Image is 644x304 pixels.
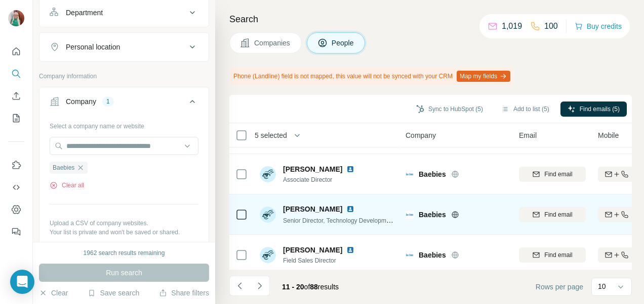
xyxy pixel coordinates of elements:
img: LinkedIn logo [346,165,354,173]
img: Avatar [260,166,276,182]
button: Clear [39,288,68,298]
button: Share filters [159,288,209,298]
span: Field Sales Director [283,256,358,265]
span: results [282,283,339,291]
span: Find email [544,170,572,179]
img: Logo of Baebies [406,251,414,259]
button: Enrich CSV [8,87,24,105]
span: 88 [310,283,318,291]
span: Find email [544,210,572,219]
img: Logo of Baebies [406,211,414,219]
span: 11 - 20 [282,283,304,291]
span: [PERSON_NAME] [283,164,342,174]
span: Associate Director [283,175,358,184]
button: Clear all [50,181,84,190]
button: Department [39,1,209,25]
div: Phone (Landline) field is not mapped, this value will not be synced with your CRM [229,68,512,85]
button: Use Surfe API [8,178,24,196]
div: Department [66,8,103,18]
img: LinkedIn logo [346,205,354,213]
button: Save search [88,288,139,298]
img: Avatar [260,207,276,223]
span: Company [406,130,436,140]
button: Sync to HubSpot (5) [409,102,490,117]
p: Upload a CSV of company websites. [50,219,198,228]
button: Personal location [39,35,209,59]
button: Find email [519,167,586,182]
img: Avatar [8,10,24,26]
span: Rows per page [536,282,583,292]
button: Navigate to previous page [229,276,250,296]
span: People [332,38,355,48]
img: LinkedIn logo [346,246,354,254]
span: Find email [544,250,572,260]
span: Find emails (5) [580,105,620,114]
span: [PERSON_NAME] [283,204,342,214]
button: Find email [519,247,586,263]
p: Company information [39,72,209,81]
span: Senior Director, Technology Development [283,216,395,224]
span: Baebies [419,210,446,220]
button: Quick start [8,42,24,61]
div: Open Intercom Messenger [10,270,34,294]
img: Avatar [260,247,276,263]
button: Add to list (5) [494,102,556,117]
div: 1962 search results remaining [84,248,165,258]
span: Baebies [419,250,446,260]
p: 1,019 [502,20,522,32]
span: [PERSON_NAME] [283,245,342,255]
div: 1 [102,97,114,106]
span: Mobile [598,130,619,140]
span: Companies [254,38,291,48]
span: of [304,283,310,291]
p: Your list is private and won't be saved or shared. [50,228,198,237]
span: Email [519,130,537,140]
div: Company [66,96,96,107]
button: Find emails (5) [560,102,627,117]
button: Search [8,65,24,83]
button: Dashboard [8,200,24,219]
h4: Search [229,12,632,26]
button: Map my fields [457,71,510,82]
button: Find email [519,207,586,222]
span: Baebies [419,169,446,179]
p: 10 [598,281,606,291]
img: Logo of Baebies [406,170,414,178]
div: Personal location [66,42,120,52]
button: Navigate to next page [250,276,270,296]
button: Company1 [39,89,209,118]
div: Select a company name or website [50,118,198,131]
p: 100 [544,20,558,32]
button: My lists [8,109,24,127]
span: 5 selected [255,130,287,140]
button: Buy credits [575,19,622,33]
button: Use Surfe on LinkedIn [8,156,24,174]
span: Baebies [53,163,74,172]
button: Feedback [8,223,24,241]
